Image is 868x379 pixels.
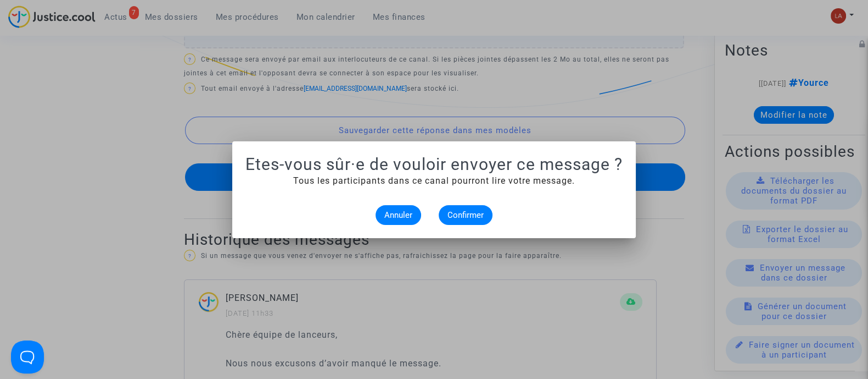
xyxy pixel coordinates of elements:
span: Tous les participants dans ce canal pourront lire votre message. [293,175,575,186]
span: Annuler [384,210,412,220]
button: Annuler [376,205,421,225]
h1: Etes-vous sûr·e de vouloir envoyer ce message ? [245,155,623,174]
span: Confirmer [447,210,484,220]
iframe: Help Scout Beacon - Open [11,340,44,373]
button: Confirmer [439,205,492,225]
